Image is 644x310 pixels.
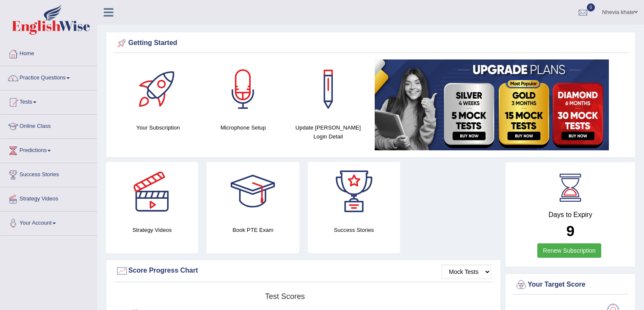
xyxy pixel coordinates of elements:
h4: Days to Expiry [515,211,626,219]
h4: Your Subscription [120,123,196,132]
a: Your Account [0,211,97,233]
div: Getting Started [116,37,626,50]
a: Online Class [0,115,97,136]
img: small5.jpg [375,59,609,150]
a: Strategy Videos [0,187,97,209]
h4: Microphone Setup [205,123,282,132]
a: Predictions [0,139,97,160]
h4: Strategy Videos [106,225,198,234]
div: Score Progress Chart [116,265,491,277]
div: Your Target Score [515,279,626,291]
a: Practice Questions [0,66,97,87]
b: 9 [566,223,574,239]
h4: Update [PERSON_NAME] Login Detail [290,123,367,141]
h4: Success Stories [308,225,400,234]
tspan: Test scores [265,292,305,301]
a: Renew Subscription [537,243,601,258]
a: Tests [0,90,97,112]
h4: Book PTE Exam [207,225,299,234]
a: Home [0,42,97,63]
span: 0 [587,3,595,11]
a: Success Stories [0,163,97,184]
